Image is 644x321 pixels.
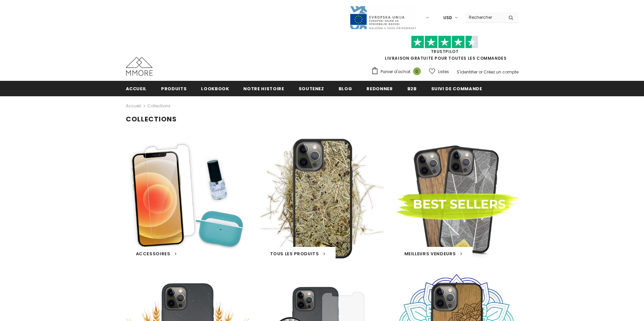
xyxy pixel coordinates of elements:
[126,86,147,92] span: Accueil
[371,67,424,77] a: Panier d'achat 0
[431,86,482,92] span: Suivi de commande
[443,14,452,21] span: USD
[147,102,170,110] span: Collections
[201,86,229,92] span: Lookbook
[404,251,456,257] span: Meilleurs vendeurs
[126,102,141,110] a: Accueil
[339,81,352,96] a: Blog
[366,86,393,92] span: Redonner
[411,36,478,49] img: Faites confiance aux étoiles pilotes
[161,81,187,96] a: Produits
[243,81,284,96] a: Notre histoire
[270,251,326,257] a: Tous les produits
[349,5,416,30] img: Javni Razpis
[126,115,518,123] h1: Collections
[479,69,483,75] span: or
[201,81,229,96] a: Lookbook
[349,14,416,20] a: Javni Razpis
[404,251,462,257] a: Meilleurs vendeurs
[299,81,324,96] a: soutenez
[136,251,177,257] a: Accessoires
[484,69,518,75] a: Créez un compte
[407,81,417,96] a: B2B
[465,12,503,22] input: Search Site
[126,81,147,96] a: Accueil
[299,86,324,92] span: soutenez
[431,49,459,54] a: TrustPilot
[457,69,478,75] a: S'identifier
[431,81,482,96] a: Suivi de commande
[407,86,417,92] span: B2B
[371,39,518,61] span: LIVRAISON GRATUITE POUR TOUTES LES COMMANDES
[339,86,352,92] span: Blog
[126,57,153,76] img: Cas MMORE
[161,86,187,92] span: Produits
[366,81,393,96] a: Redonner
[413,67,421,75] span: 0
[429,66,449,77] a: Listes
[438,68,449,75] span: Listes
[136,251,170,257] span: Accessoires
[381,68,410,75] span: Panier d'achat
[243,86,284,92] span: Notre histoire
[270,251,319,257] span: Tous les produits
